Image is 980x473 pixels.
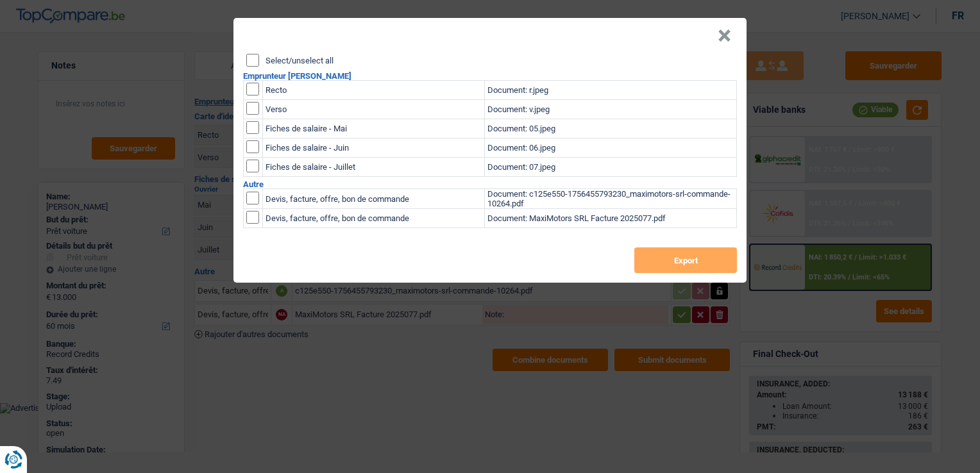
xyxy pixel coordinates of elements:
td: Document: 07.jpeg [485,158,737,177]
td: Document: v.jpeg [485,100,737,119]
button: Close [718,29,731,42]
td: Fiches de salaire - Juillet [263,158,485,177]
td: Document: 05.jpeg [485,119,737,138]
td: Document: MaxiMotors SRL Facture 2025077.pdf [485,209,737,228]
td: Fiches de salaire - Mai [263,119,485,138]
td: Document: r.jpeg [485,81,737,100]
td: Document: c125e550-1756455793230_maximotors-srl-commande-10264.pdf [485,189,737,209]
td: Recto [263,81,485,100]
td: Verso [263,100,485,119]
td: Fiches de salaire - Juin [263,138,485,158]
h2: Emprunteur [PERSON_NAME] [243,72,737,80]
h2: Autre [243,180,737,188]
td: Devis, facture, offre, bon de commande [263,209,485,228]
button: Export [634,247,737,273]
td: Devis, facture, offre, bon de commande [263,189,485,209]
td: Document: 06.jpeg [485,138,737,158]
label: Select/unselect all [266,56,334,65]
